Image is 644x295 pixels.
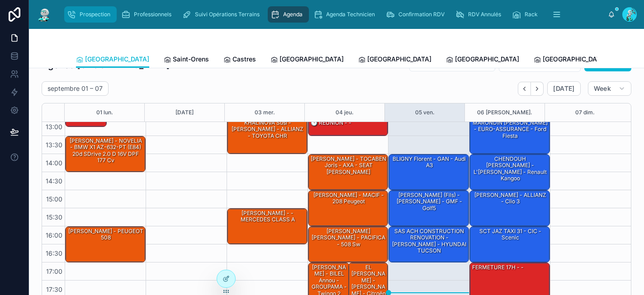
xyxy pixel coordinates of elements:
[43,123,65,131] span: 13:00
[44,213,65,221] span: 15:30
[358,51,431,69] a: [GEOGRAPHIC_DATA]
[389,227,469,262] div: SAS ACH CONSTRUCTION RENOVATION - [PERSON_NAME] - HYUNDAI TUCSON
[470,155,549,190] div: CHENDOUH [PERSON_NAME] - L'[PERSON_NAME] - Renault kangoo
[64,6,117,23] a: Prospection
[415,103,435,122] button: 05 ven.
[509,6,544,23] a: Rack
[308,191,388,226] div: [PERSON_NAME] - MACIF - 208 Peugeot
[283,11,303,18] span: Agenda
[134,11,171,18] span: Professionnels
[44,267,65,275] span: 17:00
[547,81,580,96] button: [DATE]
[446,51,519,69] a: [GEOGRAPHIC_DATA]
[44,195,65,203] span: 15:00
[594,84,611,93] span: Week
[543,55,607,64] span: [GEOGRAPHIC_DATA]
[36,7,52,22] img: App logo
[223,51,256,69] a: Castres
[390,155,468,170] div: BLIGNY Florent - GAN - Audi A3
[398,11,445,18] span: Confirmation RDV
[308,118,388,136] div: 🕒 RÉUNION - -
[85,55,149,64] span: [GEOGRAPHIC_DATA]
[453,6,507,23] a: RDV Annulés
[336,103,354,122] button: 04 jeu.
[326,11,375,18] span: Agenda Technicien
[468,11,501,18] span: RDV Annulés
[96,103,113,122] button: 01 lun.
[390,191,468,212] div: [PERSON_NAME] (fils) - [PERSON_NAME] - GMF - Golf5
[470,191,549,226] div: [PERSON_NAME] - ALLIANZ - Clio 3
[80,11,110,18] span: Prospection
[60,5,608,24] div: scrollable content
[470,227,549,262] div: SCT JAZ TAXI 31 - CIC - Scenic
[47,84,103,93] h2: septembre 01 – 07
[310,227,388,248] div: [PERSON_NAME] [PERSON_NAME] - PACIFICA - 508 sw
[255,103,275,122] button: 03 mer.
[229,209,307,224] div: [PERSON_NAME] - - MERCEDES CLASS A
[227,118,307,154] div: KHALINOVA Susi - [PERSON_NAME] - ALLIANZ - TOYOTA CHR
[525,11,538,18] span: Rack
[118,6,178,23] a: Professionnels
[308,227,388,262] div: [PERSON_NAME] [PERSON_NAME] - PACIFICA - 508 sw
[310,191,388,206] div: [PERSON_NAME] - MACIF - 208 Peugeot
[43,159,65,167] span: 14:00
[43,249,65,257] span: 16:30
[268,6,309,23] a: Agenda
[43,231,65,239] span: 16:00
[229,119,307,140] div: KHALINOVA Susi - [PERSON_NAME] - ALLIANZ - TOYOTA CHR
[310,119,352,127] div: 🕒 RÉUNION - -
[311,6,381,23] a: Agenda Technicien
[367,55,431,64] span: [GEOGRAPHIC_DATA]
[66,227,145,262] div: [PERSON_NAME] - PEUGEOT 508
[471,119,549,140] div: MARONDIN [PERSON_NAME] - EURO-ASSURANCE - Ford fiesta
[471,263,525,272] div: FERMETURE 17H - -
[308,155,388,190] div: [PERSON_NAME] - TOCABEN Joris - AXA - SEAT [PERSON_NAME]
[270,51,344,69] a: [GEOGRAPHIC_DATA]
[76,51,149,68] a: [GEOGRAPHIC_DATA]
[44,286,65,293] span: 17:30
[227,209,307,244] div: [PERSON_NAME] - - MERCEDES CLASS A
[477,103,532,122] button: 06 [PERSON_NAME].
[180,6,266,23] a: Suivi Opérations Terrains
[553,84,574,93] span: [DATE]
[175,103,194,122] button: [DATE]
[279,55,344,64] span: [GEOGRAPHIC_DATA]
[389,191,469,226] div: [PERSON_NAME] (fils) - [PERSON_NAME] - GMF - Golf5
[531,82,544,96] button: Next
[383,6,451,23] a: Confirmation RDV
[389,155,469,190] div: BLIGNY Florent - GAN - Audi A3
[310,155,388,176] div: [PERSON_NAME] - TOCABEN Joris - AXA - SEAT [PERSON_NAME]
[66,136,145,172] div: [PERSON_NAME] - NOVELIA - BMW X1 AZ-632-PT (E84) 20d sDrive 2.0 d 16V DPF 177 cv
[67,227,145,242] div: [PERSON_NAME] - PEUGEOT 508
[455,55,519,64] span: [GEOGRAPHIC_DATA]
[195,11,260,18] span: Suivi Opérations Terrains
[67,137,145,165] div: [PERSON_NAME] - NOVELIA - BMW X1 AZ-632-PT (E84) 20d sDrive 2.0 d 16V DPF 177 cv
[534,51,607,69] a: [GEOGRAPHIC_DATA]
[588,81,631,96] button: Week
[43,141,65,149] span: 13:30
[390,227,468,255] div: SAS ACH CONSTRUCTION RENOVATION - [PERSON_NAME] - HYUNDAI TUCSON
[232,55,256,64] span: Castres
[471,155,549,183] div: CHENDOUH [PERSON_NAME] - L'[PERSON_NAME] - Renault kangoo
[518,82,531,96] button: Back
[43,177,65,185] span: 14:30
[470,118,549,154] div: MARONDIN [PERSON_NAME] - EURO-ASSURANCE - Ford fiesta
[471,191,549,206] div: [PERSON_NAME] - ALLIANZ - Clio 3
[173,55,209,64] span: Saint-Orens
[471,227,549,242] div: SCT JAZ TAXI 31 - CIC - Scenic
[164,51,209,69] a: Saint-Orens
[575,103,595,122] button: 07 dim.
